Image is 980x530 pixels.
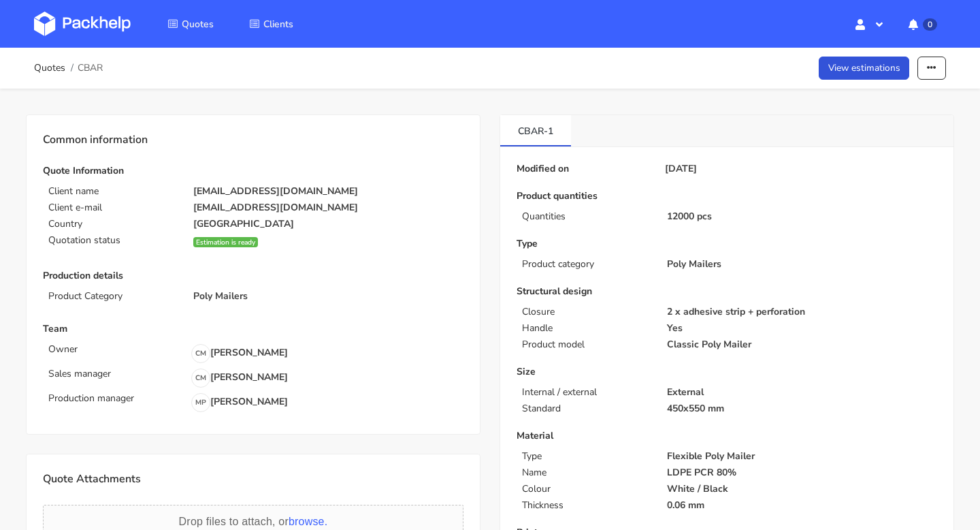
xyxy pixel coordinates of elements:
[48,202,177,213] p: Client e-mail
[233,12,310,36] a: Clients
[191,393,288,412] p: [PERSON_NAME]
[522,211,651,222] p: Quantities
[667,500,937,511] p: 0.06 mm
[78,63,103,74] span: CBAR
[522,484,651,495] p: Colour
[923,18,937,31] span: 0
[48,186,177,197] p: Client name
[48,235,177,246] p: Quotation status
[522,403,651,414] p: Standard
[192,345,210,362] span: CM
[179,516,328,527] span: Drop files to attach, or
[667,451,937,462] p: Flexible Poly Mailer
[48,291,177,302] p: Product Category
[522,451,651,462] p: Type
[48,393,184,404] p: Production manager
[667,259,937,270] p: Poly Mailers
[43,471,463,488] p: Quote Attachments
[263,18,293,31] span: Clients
[193,202,463,213] p: [EMAIL_ADDRESS][DOMAIN_NAME]
[500,115,571,145] a: CBAR-1
[193,186,463,197] p: [EMAIL_ADDRESS][DOMAIN_NAME]
[522,259,651,270] p: Product category
[517,238,937,249] p: Type
[522,307,651,317] p: Closure
[193,219,463,230] p: [GEOGRAPHIC_DATA]
[182,18,214,31] span: Quotes
[191,344,288,363] p: [PERSON_NAME]
[522,387,651,398] p: Internal / external
[151,12,230,36] a: Quotes
[517,367,937,377] p: Size
[522,339,651,350] p: Product model
[517,431,937,441] p: Material
[43,324,463,334] p: Team
[43,166,463,176] p: Quote Information
[667,323,937,334] p: Yes
[48,344,184,355] p: Owner
[192,369,210,387] span: CM
[192,394,210,411] span: MP
[819,57,910,80] a: View estimations
[667,387,937,398] p: External
[517,191,937,202] p: Product quantities
[289,516,327,527] span: browse.
[667,307,937,317] p: 2 x adhesive strip + perforation
[667,403,937,414] p: 450x550 mm
[517,286,937,297] p: Structural design
[43,270,463,281] p: Production details
[522,500,651,511] p: Thickness
[667,211,937,222] p: 12000 pcs
[667,467,937,478] p: LDPE PCR 80%
[667,484,937,495] p: White / Black
[522,323,651,334] p: Handle
[48,369,184,379] p: Sales manager
[898,12,946,36] button: 0
[43,131,463,149] p: Common information
[48,219,177,230] p: Country
[667,339,937,350] p: Classic Poly Mailer
[193,237,258,247] div: Estimation is ready
[522,467,651,478] p: Name
[193,291,463,302] p: Poly Mailers
[191,369,288,388] p: [PERSON_NAME]
[665,163,697,174] p: [DATE]
[34,54,103,82] nav: breadcrumb
[517,163,659,174] p: Modified on
[34,63,65,74] a: Quotes
[34,12,131,36] img: Dashboard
